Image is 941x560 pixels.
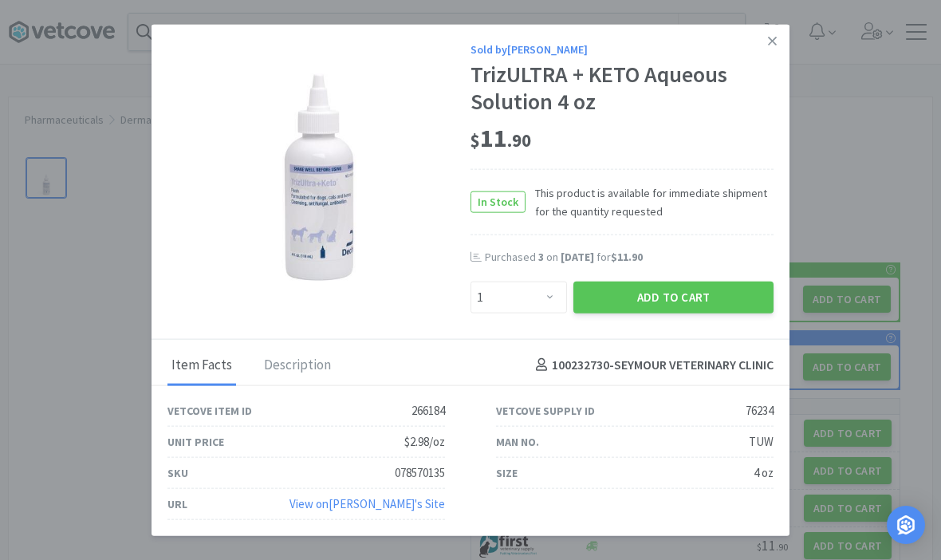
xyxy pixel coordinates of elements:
[215,73,423,280] img: 37926a2da27a4ebe972e42ff621e13f6_76234.jpeg
[167,432,224,450] div: Unit Price
[167,495,187,512] div: URL
[561,250,594,264] span: [DATE]
[496,463,518,481] div: Size
[167,463,188,481] div: SKU
[167,345,236,385] div: Item Facts
[526,184,774,220] span: This product is available for immediate shipment for the quantity requested
[746,400,774,420] div: 76234
[887,506,925,544] div: Open Intercom Messenger
[289,495,445,511] a: View on[PERSON_NAME]'s Site
[471,192,525,212] span: In Stock
[411,400,445,420] div: 266184
[538,250,544,264] span: 3
[496,401,595,419] div: Vetcove Supply ID
[404,432,445,451] div: $2.98/oz
[470,128,480,151] span: $
[496,432,539,450] div: Man No.
[470,121,531,153] span: 11
[507,128,531,151] span: . 90
[611,250,643,264] span: $11.90
[395,463,445,482] div: 078570135
[167,401,252,419] div: Vetcove Item ID
[470,61,774,115] div: TrizULTRA + KETO Aqueous Solution 4 oz
[530,355,774,376] h4: 100232730 - SEYMOUR VETERINARY CLINIC
[749,432,774,451] div: TUW
[485,250,774,266] div: Purchased on for
[754,463,774,482] div: 4 oz
[470,41,774,58] div: Sold by [PERSON_NAME]
[260,345,335,385] div: Description
[573,281,774,313] button: Add to Cart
